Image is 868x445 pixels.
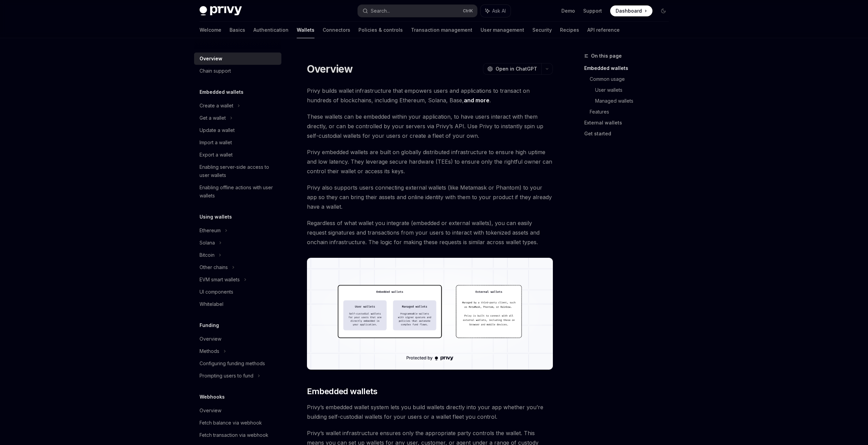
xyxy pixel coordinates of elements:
div: UI components [200,288,233,296]
span: Dashboard [616,8,642,14]
a: Policies & controls [358,22,403,38]
span: Privy embedded wallets are built on globally distributed infrastructure to ensure high uptime and... [307,147,553,176]
a: Welcome [200,22,221,38]
div: Overview [200,406,221,415]
a: Overview [194,333,281,345]
a: Enabling server-side access to user wallets [194,161,281,181]
a: Authentication [253,22,289,38]
a: Security [532,22,552,38]
div: Fetch transaction via webhook [200,431,268,439]
div: Update a wallet [200,126,235,134]
a: Common usage [590,74,674,85]
span: On this page [591,52,622,60]
img: dark logo [200,6,242,16]
div: Overview [200,335,221,343]
span: Privy also supports users connecting external wallets (like Metamask or Phantom) to your app so t... [307,183,553,211]
button: Toggle dark mode [658,5,669,16]
div: Other chains [200,263,228,271]
a: API reference [587,22,620,38]
div: Import a wallet [200,138,232,147]
h5: Funding [200,321,219,329]
a: Recipes [560,22,579,38]
a: User wallets [595,85,674,95]
span: Open in ChatGPT [496,65,537,72]
a: Enabling offline actions with user wallets [194,181,281,202]
a: Fetch balance via webhook [194,417,281,429]
a: UI components [194,286,281,298]
a: Support [583,8,602,14]
div: Configuring funding methods [200,359,265,368]
div: Bitcoin [200,251,215,259]
div: Overview [200,55,222,63]
div: Methods [200,347,219,355]
div: Ethereum [200,226,221,235]
a: Import a wallet [194,136,281,149]
div: EVM smart wallets [200,276,240,284]
span: These wallets can be embedded within your application, to have users interact with them directly,... [307,112,553,140]
h1: Overview [307,63,353,75]
a: Embedded wallets [584,63,674,74]
a: Dashboard [610,5,652,16]
div: Fetch balance via webhook [200,419,262,427]
div: Search... [371,7,390,15]
a: User management [481,22,524,38]
span: Privy builds wallet infrastructure that empowers users and applications to transact on hundreds o... [307,86,553,105]
div: Whitelabel [200,300,223,308]
h5: Embedded wallets [200,88,244,96]
a: Basics [230,22,245,38]
a: Features [590,106,674,117]
div: Create a wallet [200,102,233,110]
div: Get a wallet [200,114,226,122]
a: Transaction management [411,22,472,38]
a: Demo [561,8,575,14]
a: Update a wallet [194,124,281,136]
div: Enabling offline actions with user wallets [200,183,277,200]
a: and more [464,97,489,104]
span: Ask AI [492,8,506,14]
a: External wallets [584,117,674,128]
div: Solana [200,239,215,247]
a: Overview [194,53,281,65]
button: Search...CtrlK [358,5,477,17]
span: Ctrl K [463,8,473,14]
a: Connectors [323,22,350,38]
div: Export a wallet [200,151,233,159]
div: Enabling server-side access to user wallets [200,163,277,179]
a: Get started [584,128,674,139]
h5: Using wallets [200,213,232,221]
div: Prompting users to fund [200,372,253,380]
button: Ask AI [481,5,511,17]
span: Regardless of what wallet you integrate (embedded or external wallets), you can easily request si... [307,218,553,247]
span: Embedded wallets [307,386,377,397]
a: Whitelabel [194,298,281,310]
div: Chain support [200,67,231,75]
a: Export a wallet [194,149,281,161]
a: Chain support [194,65,281,77]
a: Fetch transaction via webhook [194,429,281,441]
a: Overview [194,404,281,417]
img: images/walletoverview.png [307,258,553,370]
h5: Webhooks [200,393,225,401]
span: Privy’s embedded wallet system lets you build wallets directly into your app whether you’re build... [307,402,553,421]
a: Managed wallets [595,95,674,106]
button: Open in ChatGPT [483,63,541,75]
a: Wallets [297,22,314,38]
a: Configuring funding methods [194,357,281,370]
